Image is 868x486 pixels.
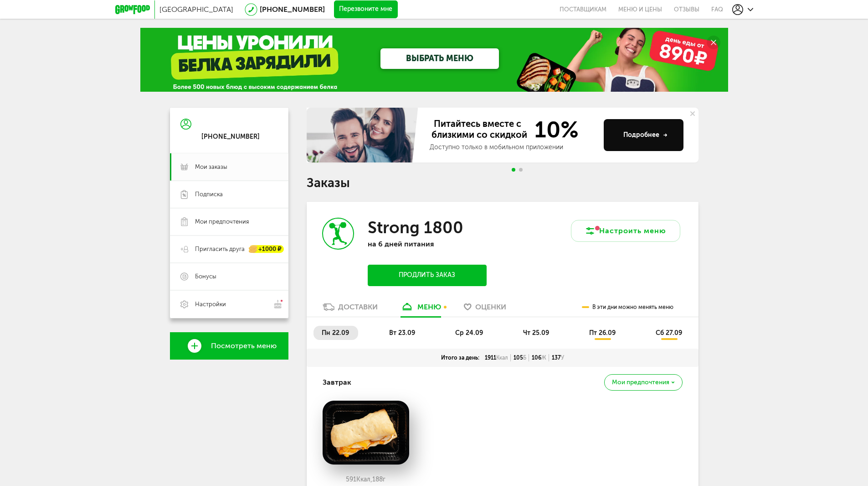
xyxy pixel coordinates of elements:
[170,208,288,235] a: Мои предпочтения
[307,108,421,162] img: family-banner.579af9d.jpg
[170,181,288,208] a: Подписка
[529,354,549,361] div: 106
[383,476,385,483] span: г
[380,48,499,69] a: ВЫБРАТЬ МЕНЮ
[389,329,415,337] span: вт 23.09
[195,300,226,308] span: Настройки
[455,329,483,337] span: ср 24.09
[623,131,668,140] div: Подробнее
[417,303,441,311] div: меню
[523,355,526,361] span: Б
[430,118,529,141] span: Питайтесь вместе с близкими со скидкой
[368,265,486,286] button: Продлить заказ
[195,190,223,199] span: Подписка
[322,329,349,337] span: пн 22.09
[260,5,325,14] a: [PHONE_NUMBER]
[368,218,463,237] h3: Strong 1800
[323,374,351,391] h4: Завтрак
[338,303,378,311] div: Доставки
[249,246,284,253] div: +1000 ₽
[529,118,579,141] span: 10%
[438,354,482,361] div: Итого за день:
[170,235,288,263] a: Пригласить друга +1000 ₽
[571,220,680,242] button: Настроить меню
[323,476,409,483] div: 591 188
[511,354,529,361] div: 105
[334,0,398,19] button: Перезвоните мне
[582,298,673,317] div: В эти дни можно менять меню
[396,302,446,317] a: меню
[368,240,486,248] p: на 6 дней питания
[519,168,523,172] span: Go to slide 2
[512,168,515,172] span: Go to slide 1
[170,153,288,181] a: Мои заказы
[170,290,288,318] a: Настройки
[475,303,506,311] span: Оценки
[496,355,508,361] span: Ккал
[356,476,372,483] span: Ккал,
[482,354,511,361] div: 1911
[656,329,682,337] span: сб 27.09
[612,379,669,386] span: Мои предпочтения
[195,245,245,253] span: Пригласить друга
[589,329,616,337] span: пт 26.09
[323,401,409,465] img: big_psj8Nh3MtzDMxZNy.png
[159,5,233,14] span: [GEOGRAPHIC_DATA]
[211,342,277,350] span: Посмотреть меню
[195,218,249,226] span: Мои предпочтения
[307,177,699,189] h1: Заказы
[170,332,288,360] a: Посмотреть меню
[541,355,546,361] span: Ж
[604,119,683,151] button: Подробнее
[561,355,564,361] span: У
[195,272,216,281] span: Бонусы
[170,263,288,290] a: Бонусы
[459,302,511,317] a: Оценки
[523,329,549,337] span: чт 25.09
[318,302,382,317] a: Доставки
[195,163,227,171] span: Мои заказы
[201,133,260,141] div: [PHONE_NUMBER]
[430,143,596,152] div: Доступно только в мобильном приложении
[549,354,567,361] div: 137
